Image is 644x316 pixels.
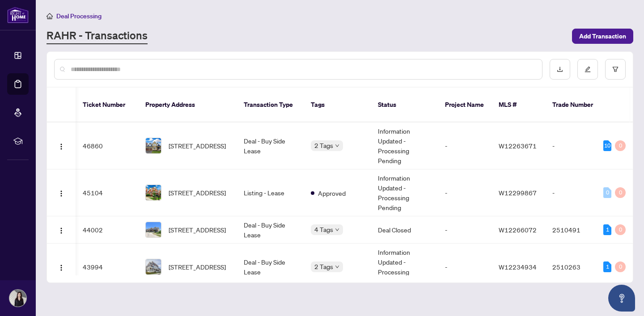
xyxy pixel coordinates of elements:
[237,216,304,244] td: Deal - Buy Side Lease
[603,224,611,235] div: 1
[438,122,491,169] td: -
[499,142,537,150] span: W12263671
[603,140,611,151] div: 10
[545,244,608,291] td: 2510263
[371,244,438,291] td: Information Updated - Processing Pending
[545,88,608,122] th: Trade Number
[335,143,339,148] span: down
[76,216,138,244] td: 44002
[438,88,491,122] th: Project Name
[76,169,138,216] td: 45104
[7,7,29,23] img: logo
[9,290,26,307] img: Profile Icon
[438,244,491,291] td: -
[47,28,148,44] a: RAHR - Transactions
[615,224,626,235] div: 0
[577,59,598,80] button: edit
[438,216,491,244] td: -
[615,140,626,151] div: 0
[56,12,102,20] span: Deal Processing
[138,88,237,122] th: Property Address
[169,225,226,235] span: [STREET_ADDRESS]
[491,88,545,122] th: MLS #
[146,185,161,200] img: thumbnail-img
[58,190,65,197] img: Logo
[58,227,65,234] img: Logo
[146,138,161,153] img: thumbnail-img
[603,187,611,198] div: 0
[545,122,608,169] td: -
[545,169,608,216] td: -
[612,66,619,72] span: filter
[58,264,65,271] img: Logo
[572,29,633,44] button: Add Transaction
[76,244,138,291] td: 43994
[371,216,438,244] td: Deal Closed
[314,261,333,272] span: 2 Tags
[615,261,626,272] div: 0
[169,141,226,151] span: [STREET_ADDRESS]
[335,265,339,269] span: down
[76,88,138,122] th: Ticket Number
[371,88,438,122] th: Status
[54,185,68,200] button: Logo
[608,285,635,312] button: Open asap
[371,169,438,216] td: Information Updated - Processing Pending
[54,223,68,237] button: Logo
[585,66,591,72] span: edit
[371,122,438,169] td: Information Updated - Processing Pending
[304,88,371,122] th: Tags
[54,260,68,274] button: Logo
[146,259,161,274] img: thumbnail-img
[335,228,339,232] span: down
[603,261,611,272] div: 1
[54,139,68,153] button: Logo
[169,188,226,198] span: [STREET_ADDRESS]
[314,140,333,151] span: 2 Tags
[499,226,537,234] span: W12266072
[545,216,608,244] td: 2510491
[237,169,304,216] td: Listing - Lease
[550,59,570,80] button: download
[605,59,626,80] button: filter
[579,29,626,43] span: Add Transaction
[47,13,53,19] span: home
[237,88,304,122] th: Transaction Type
[438,169,491,216] td: -
[318,188,346,198] span: Approved
[499,263,537,271] span: W12234934
[58,143,65,150] img: Logo
[146,222,161,237] img: thumbnail-img
[237,122,304,169] td: Deal - Buy Side Lease
[76,122,138,169] td: 46860
[615,187,626,198] div: 0
[557,66,563,72] span: download
[499,189,537,197] span: W12299867
[237,244,304,291] td: Deal - Buy Side Lease
[169,262,226,272] span: [STREET_ADDRESS]
[314,224,333,235] span: 4 Tags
